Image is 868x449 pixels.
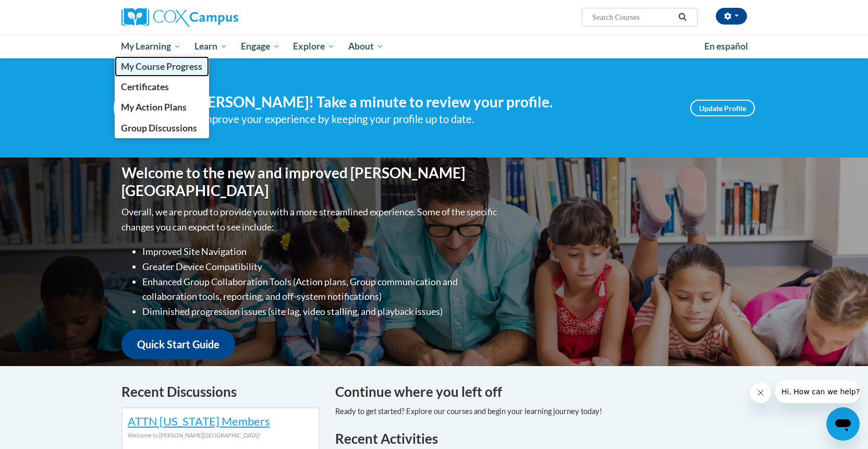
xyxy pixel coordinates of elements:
li: Enhanced Group Collaboration Tools (Action plans, Group communication and collaboration tools, re... [142,274,499,305]
span: Certificates [121,81,169,92]
div: Main menu [106,34,763,58]
span: En español [704,41,748,52]
a: Learn [188,34,234,58]
h1: Welcome to the new and improved [PERSON_NAME][GEOGRAPHIC_DATA] [121,164,499,199]
a: My Action Plans [115,97,210,117]
button: Search [675,11,690,23]
iframe: Close message [750,382,771,403]
span: About [348,40,384,53]
h4: Continue where you left off [335,382,747,402]
span: My Learning [121,40,181,53]
a: Update Profile [690,100,755,116]
h4: Recent Discussions [121,382,320,402]
a: En español [698,35,755,57]
span: My Action Plans [121,102,187,113]
div: Welcome to [PERSON_NAME][GEOGRAPHIC_DATA]! [128,430,313,441]
img: Cox Campus [121,8,238,27]
a: Cox Campus [121,8,320,27]
li: Greater Device Compatibility [142,259,499,274]
h4: Hi [PERSON_NAME]! Take a minute to review your profile. [176,93,675,111]
p: Overall, we are proud to provide you with a more streamlined experience. Some of the specific cha... [121,204,499,235]
a: My Learning [115,34,188,58]
a: Explore [286,34,341,58]
img: Profile Image [114,84,161,131]
span: My Course Progress [121,61,202,72]
a: ATTN [US_STATE] Members [128,414,270,428]
button: Account Settings [716,8,747,25]
a: My Course Progress [115,56,210,77]
li: Improved Site Navigation [142,244,499,259]
span: Learn [194,40,227,53]
div: Help improve your experience by keeping your profile up to date. [176,111,675,128]
iframe: Message from company [775,380,860,403]
a: Group Discussions [115,118,210,138]
a: Engage [234,34,287,58]
li: Diminished progression issues (site lag, video stalling, and playback issues) [142,304,499,319]
span: Explore [293,40,335,53]
input: Search Courses [591,11,675,23]
iframe: Button to launch messaging window [826,407,860,441]
a: Certificates [115,77,210,97]
a: About [341,34,390,58]
a: Quick Start Guide [121,330,235,359]
h1: Recent Activities [335,429,747,448]
span: Group Discussions [121,123,197,134]
span: Engage [241,40,280,53]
